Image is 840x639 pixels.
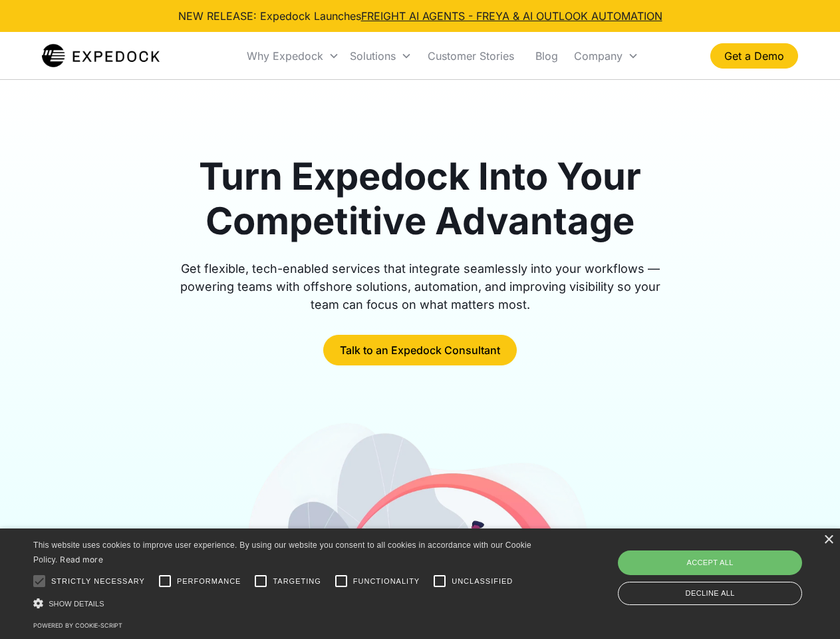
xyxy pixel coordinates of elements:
[51,576,145,587] span: Strictly necessary
[619,495,840,639] iframe: Chat Widget
[177,576,241,587] span: Performance
[361,9,662,23] a: FREIGHT AI AGENTS - FREYA & AI OUTLOOK AUTOMATION
[165,154,676,244] h1: Turn Expedock Into Your Competitive Advantage
[574,49,623,63] div: Company
[165,260,676,314] div: Get flexible, tech-enabled services that integrate seamlessly into your workflows — powering team...
[49,600,104,608] span: Show details
[345,33,417,79] div: Solutions
[33,596,536,610] div: Show details
[452,576,513,587] span: Unclassified
[247,49,323,63] div: Why Expedock
[350,49,396,63] div: Solutions
[569,33,644,79] div: Company
[353,576,420,587] span: Functionality
[273,576,321,587] span: Targeting
[42,43,160,69] a: home
[60,554,103,564] a: Read more
[178,8,662,24] div: NEW RELEASE: Expedock Launches
[42,43,160,69] img: Expedock Logo
[417,33,525,79] a: Customer Stories
[33,622,122,629] a: Powered by cookie-script
[33,540,531,565] span: This website uses cookies to improve user experience. By using our website you consent to all coo...
[323,335,517,365] a: Talk to an Expedock Consultant
[241,33,345,79] div: Why Expedock
[710,43,798,69] a: Get a Demo
[525,33,569,79] a: Blog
